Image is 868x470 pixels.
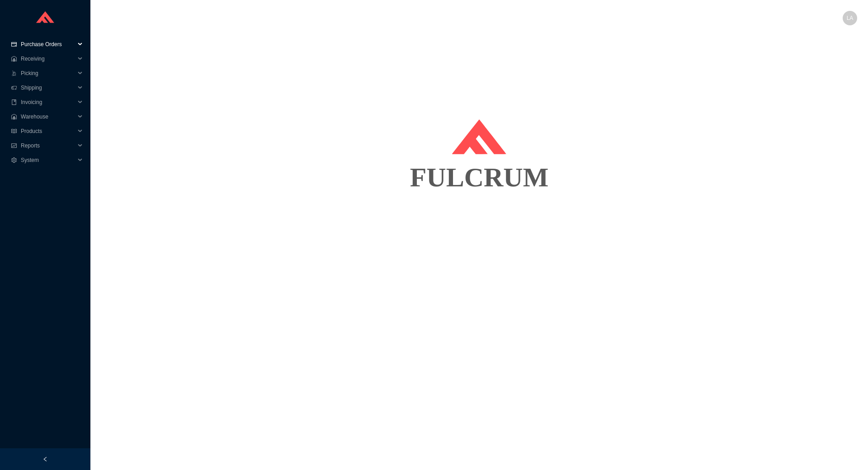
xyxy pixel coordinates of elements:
span: Purchase Orders [21,37,75,52]
span: setting [11,157,17,163]
span: System [21,153,75,167]
div: FULCRUM [101,155,857,200]
span: Products [21,124,75,138]
span: Receiving [21,52,75,66]
span: Picking [21,66,75,81]
span: fund [11,143,17,148]
span: Reports [21,138,75,153]
span: left [42,456,48,462]
span: read [11,128,17,134]
span: LA [847,11,854,25]
span: credit-card [11,42,17,47]
span: book [11,100,17,105]
span: Invoicing [21,95,75,109]
span: Shipping [21,81,75,95]
span: Warehouse [21,109,75,124]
